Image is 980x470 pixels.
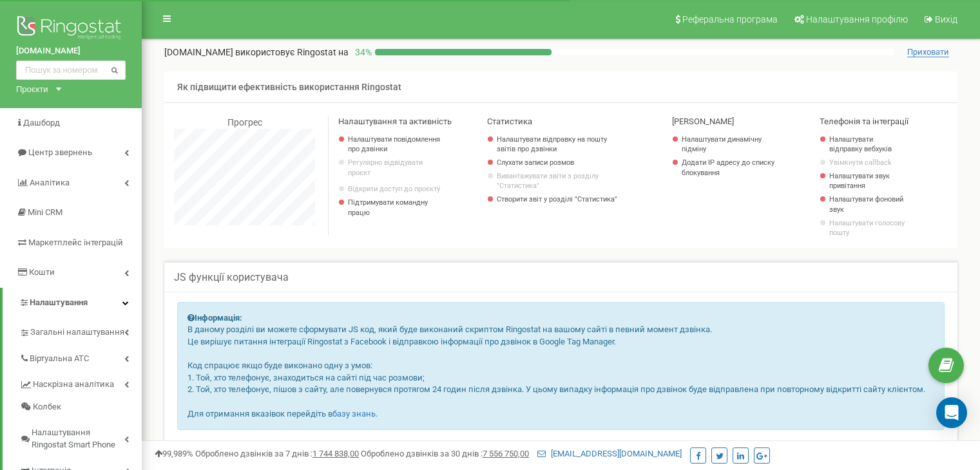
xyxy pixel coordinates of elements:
a: базу знань. [332,409,378,418]
span: Центр звернень [28,147,92,157]
a: Додати IP адресу до списку блокування [682,158,776,178]
span: Для отримання вказівок перейдіть в [187,409,332,418]
span: В даному розділі ви можете сформувати JS код, який буде виконаний скриптом Ringostat на вашому са... [187,324,712,334]
span: Код спрацює якщо буде виконано одну з умов: [187,361,372,370]
span: Дашборд [23,118,60,127]
a: Налаштувати повідомлення про дзвінки [348,135,443,155]
span: Інформація: [195,313,242,323]
a: Загальні налаштування [19,317,142,344]
div: Проєкти [16,83,48,95]
a: Відкрити доступ до проєкту [348,184,443,194]
span: [PERSON_NAME] [672,117,734,126]
a: Налаштувати відправку вебхуків [829,135,907,155]
u: 1 744 838,00 [312,449,359,458]
a: Налаштувати фоновий звук [829,194,907,214]
a: Віртуальна АТС [19,344,142,370]
span: Це вирішує питання інтеграції Ringostat з Facebook і відправкою інформації про дзвінок в Google T... [187,337,616,346]
span: використовує Ringostat на [235,47,349,57]
a: Налаштування [3,288,142,318]
p: Регулярно відвідувати проєкт [348,158,443,178]
span: Оброблено дзвінків за 30 днів : [361,449,529,458]
a: Колбек [19,396,142,418]
a: [DOMAIN_NAME] [16,45,126,57]
span: Маркетплейс інтеграцій [28,238,123,247]
a: Налаштувати звук привітання [829,171,907,191]
span: Наскрізна аналітика [33,379,114,391]
span: Загальні налаштування [30,326,124,339]
a: Наскрізна аналітика [19,370,142,397]
span: Налаштування профілю [806,14,908,24]
p: [DOMAIN_NAME] [164,46,349,59]
span: Реферальна програма [682,14,778,24]
a: Налаштувати голосову пошту [829,218,907,238]
span: Налаштування та активність [338,117,452,126]
u: 7 556 750,00 [483,449,529,458]
span: Налаштування [30,297,88,307]
input: Пошук за номером [16,61,126,80]
span: Оброблено дзвінків за 7 днів : [195,449,359,458]
span: Як підвищити ефективність використання Ringostat [177,82,401,92]
span: Вихід [935,14,957,24]
span: Кошти [29,267,55,277]
a: Налаштувати динамічну підміну [682,135,776,155]
a: Створити звіт у розділі "Статистика" [497,194,617,205]
img: Ringostat logo [16,13,126,45]
a: Увімкнути callback [829,158,907,168]
span: JS функції користувача [174,271,289,283]
span: Приховати [907,47,949,57]
span: 2. Той, хто телефонує, пішов з сайту, але повернувся протягом 24 годин після дзвінка. У цьому вип... [187,384,925,394]
span: Віртуальна АТС [30,353,89,365]
span: Прогрес [227,117,262,127]
a: Налаштувати відправку на пошту звітів про дзвінки [497,135,617,155]
span: 99,989% [155,449,193,458]
div: Open Intercom Messenger [936,397,967,428]
span: Колбек [33,401,61,413]
a: [EMAIL_ADDRESS][DOMAIN_NAME] [537,449,682,458]
a: Слухати записи розмов [497,158,617,168]
span: Телефонія та інтеграції [820,117,908,126]
p: Підтримувати командну працю [348,198,443,218]
p: 34 % [349,46,375,59]
span: Mini CRM [28,207,62,217]
span: 1. Той, хто телефонує, знаходиться на сайті під час розмови; [187,373,425,382]
span: Аналiтика [30,178,70,187]
a: Вивантажувати звіти з розділу "Статистика" [497,171,617,191]
a: Налаштування Ringostat Smart Phone [19,418,142,456]
span: Статистика [487,117,532,126]
span: Налаштування Ringostat Smart Phone [32,428,124,451]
